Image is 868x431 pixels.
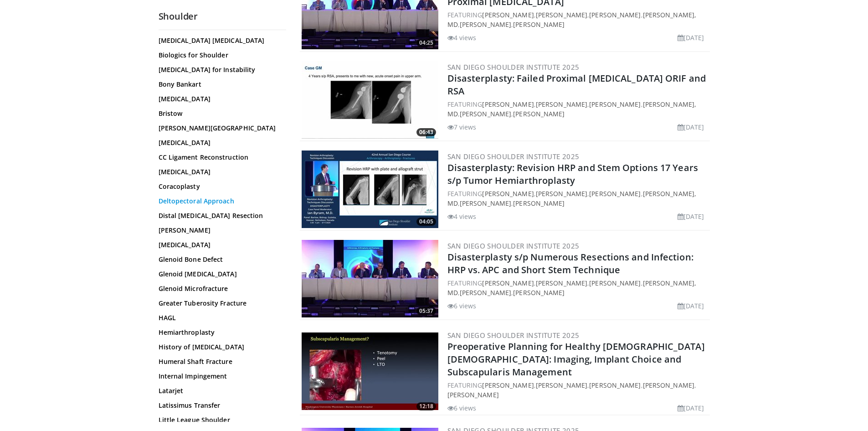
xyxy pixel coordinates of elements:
a: [PERSON_NAME] [536,381,587,389]
a: [MEDICAL_DATA] for Instability [159,65,282,74]
a: Biologics for Shoulder [159,51,282,60]
a: Distal [MEDICAL_DATA] Resection [159,211,282,220]
a: Humeral Shaft Fracture [159,357,282,366]
a: Glenoid Microfracture [159,284,282,293]
a: [PERSON_NAME] [159,226,282,235]
a: [PERSON_NAME] [460,199,511,208]
a: [PERSON_NAME] [460,109,511,118]
h2: Shoulder [159,10,286,22]
a: [PERSON_NAME] [536,189,587,198]
a: [PERSON_NAME] [447,390,499,399]
a: San Diego Shoulder Institute 2025 [447,62,580,72]
a: [PERSON_NAME] [513,20,565,29]
a: [PERSON_NAME] [536,279,587,287]
a: Preoperative Planning for Healthy [DEMOGRAPHIC_DATA] [DEMOGRAPHIC_DATA]: Imaging, Implant Choice ... [447,340,705,378]
div: FEATURING , , , , , [447,189,708,208]
a: [PERSON_NAME] [589,100,641,109]
a: Hemiarthroplasty [159,328,282,337]
a: Coracoplasty [159,182,282,191]
a: Latissimus Transfer [159,401,282,410]
a: [PERSON_NAME] [536,100,587,109]
a: [MEDICAL_DATA] [159,240,282,249]
li: 4 views [447,33,477,42]
a: San Diego Shoulder Institute 2025 [447,331,580,340]
a: 06:43 [302,61,438,139]
a: Disasterplasty: Failed Proximal [MEDICAL_DATA] ORIF and RSA [447,72,706,97]
a: [PERSON_NAME] [513,199,565,208]
a: [PERSON_NAME] [482,189,534,198]
a: [PERSON_NAME] [513,109,565,118]
li: 6 views [447,403,477,413]
span: 06:43 [416,128,436,136]
img: 7b57f22c-5213-4bef-a05f-3dadd91a2327.300x170_q85_crop-smart_upscale.jpg [302,240,438,317]
a: [PERSON_NAME] [589,279,641,287]
a: [PERSON_NAME] [482,381,534,389]
a: [PERSON_NAME] [460,20,511,29]
a: Greater Tuberosity Fracture [159,299,282,308]
a: Glenoid [MEDICAL_DATA] [159,270,282,279]
div: FEATURING , , , , , [447,10,708,29]
a: Latarjet [159,386,282,395]
a: [PERSON_NAME] [482,279,534,287]
a: CC Ligament Reconstruction [159,153,282,162]
a: Bristow [159,109,282,118]
a: [MEDICAL_DATA] [159,167,282,177]
a: 05:37 [302,240,438,317]
a: 04:05 [302,151,438,228]
li: [DATE] [678,212,704,221]
a: San Diego Shoulder Institute 2025 [447,241,580,250]
span: 04:25 [416,39,436,47]
span: 12:18 [416,402,436,410]
a: [PERSON_NAME][GEOGRAPHIC_DATA] [159,124,282,133]
a: Internal Impingement [159,372,282,381]
a: Glenoid Bone Defect [159,255,282,264]
a: HAGL [159,313,282,322]
a: San Diego Shoulder Institute 2025 [447,152,580,161]
li: [DATE] [678,301,704,311]
img: a551b802-76a4-4d9e-a489-3cc02d2b4f4c.300x170_q85_crop-smart_upscale.jpg [302,61,438,139]
span: 05:37 [416,307,436,315]
a: [MEDICAL_DATA] [159,138,282,147]
a: Disasterplasty: Revision HRP and Stem Options 17 Years s/p Tumor Hemiarthroplasty [447,161,698,187]
li: [DATE] [678,33,704,42]
a: [PERSON_NAME] [460,288,511,297]
li: 4 views [447,212,477,221]
a: [MEDICAL_DATA] [159,94,282,104]
a: [MEDICAL_DATA] [MEDICAL_DATA] [159,36,282,45]
a: [PERSON_NAME] [589,381,641,389]
li: [DATE] [678,122,704,132]
a: [PERSON_NAME] [482,100,534,109]
li: [DATE] [678,403,704,413]
div: FEATURING , , , , , [447,99,708,119]
li: 7 views [447,122,477,132]
a: [PERSON_NAME] [482,10,534,19]
a: [PERSON_NAME] [589,189,641,198]
img: 1e3fa6c4-6d46-4c55-978d-cd7c6d80cc96.300x170_q85_crop-smart_upscale.jpg [302,332,438,410]
a: Disasterplasty s/p Numerous Resections and Infection: HRP vs. APC and Short Stem Technique [447,251,693,276]
a: [PERSON_NAME] [536,10,587,19]
img: 21812fae-67bd-4f5a-a4e0-cc0f8185c953.300x170_q85_crop-smart_upscale.jpg [302,151,438,228]
a: [PERSON_NAME] [643,381,694,389]
span: 04:05 [416,218,436,226]
div: FEATURING , , , , , [447,278,708,297]
a: [PERSON_NAME] [589,10,641,19]
a: Little League Shoulder [159,415,282,425]
a: [PERSON_NAME] [513,288,565,297]
li: 6 views [447,301,477,311]
a: Deltopectoral Approach [159,197,282,206]
a: History of [MEDICAL_DATA] [159,343,282,352]
a: Bony Bankart [159,80,282,89]
a: 12:18 [302,332,438,410]
div: FEATURING , , , , [447,380,708,400]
